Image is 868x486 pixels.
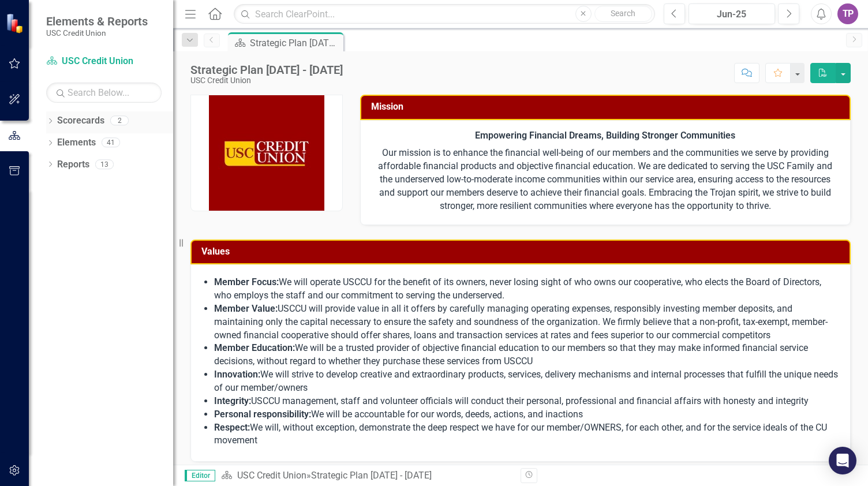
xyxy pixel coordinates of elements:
[46,14,148,28] span: Elements & Reports
[46,28,148,38] small: USC Credit Union
[214,302,839,342] li: USCCU will provide value in all it offers by carefully managing operating expenses, responsibly i...
[214,408,839,421] li: We will be accountable for our words, deeds, actions, and inactions
[209,95,324,211] img: USC Credit Union | LinkedIn
[57,136,96,149] a: Elements
[689,3,775,24] button: Jun-25
[46,55,162,68] a: USC Credit Union
[95,159,114,169] div: 13
[214,395,839,408] li: USCCU management, staff and volunteer officials will conduct their personal, professional and fin...
[234,4,655,24] input: Search ClearPoint...
[311,470,432,481] div: Strategic Plan [DATE] - [DATE]
[46,83,162,103] input: Search Below...
[221,469,512,483] div: »
[214,395,251,406] strong: Integrity:
[611,9,635,18] span: Search
[214,342,839,368] li: We will be a trusted provider of objective financial education to our members so that they may ma...
[693,8,771,21] div: Jun-25
[214,422,250,433] strong: Respect:
[214,303,278,314] strong: Member Value:
[214,276,839,302] li: We will operate USCCU for the benefit of its owners, never losing sight of who owns our cooperati...
[829,447,856,474] div: Open Intercom Messenger
[201,246,844,257] h3: Values
[57,114,104,128] a: Scorecards
[57,158,89,171] a: Reports
[214,409,311,420] strong: Personal responsibility:
[475,130,735,141] strong: Empowering Financial Dreams, Building Stronger Communities
[214,276,279,287] strong: Member Focus:
[214,421,839,448] li: We will, without exception, demonstrate the deep respect we have for our member/OWNERS, for each ...
[372,144,839,212] p: Our mission is to enhance the financial well-being of our members and the communities we serve by...
[214,342,295,353] strong: Member Education:
[371,102,844,112] h3: Mission
[250,36,341,50] div: Strategic Plan [DATE] - [DATE]
[214,369,260,380] strong: Innovation:
[214,368,839,395] li: We will strive to develop creative and extraordinary products, services, delivery mechanisms and ...
[110,116,129,126] div: 2
[102,138,120,148] div: 41
[190,76,343,85] div: USC Credit Union
[185,470,215,481] span: Editor
[594,6,652,22] button: Search
[6,13,26,33] img: ClearPoint Strategy
[837,3,858,24] button: TP
[237,470,306,481] a: USC Credit Union
[190,63,343,76] div: Strategic Plan [DATE] - [DATE]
